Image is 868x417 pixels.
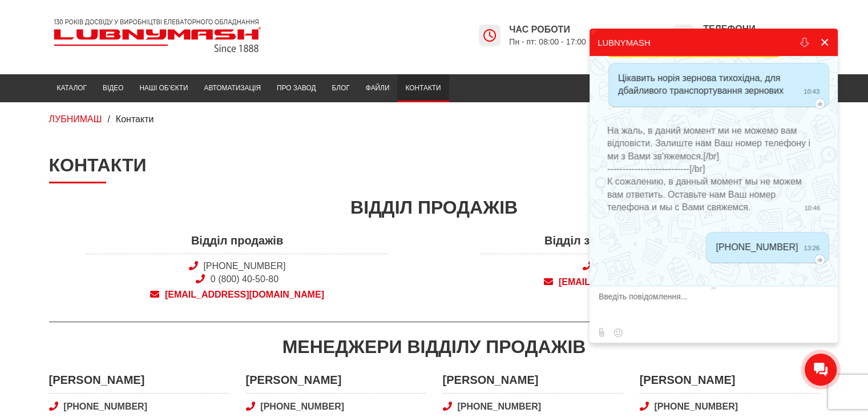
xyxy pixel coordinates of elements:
[49,400,229,413] a: [PHONE_NUMBER]
[131,77,196,99] a: Наші об’єкти
[203,261,285,271] a: [PHONE_NUMBER]
[703,23,786,35] span: Телефони
[49,77,95,99] a: Каталог
[443,372,623,394] span: [PERSON_NAME]
[509,37,586,47] span: Пн - пт: 08:00 - 17:00
[49,114,102,124] a: ЛУБНИМАШ
[798,242,819,253] span: 13:26
[794,29,814,56] button: Завантажити історію діалогу
[640,400,819,413] a: [PHONE_NUMBER]
[594,326,608,340] label: Відправити файл
[640,372,819,394] span: [PERSON_NAME]
[798,86,819,97] span: 10:43
[597,38,650,47] div: LUBNYMASH
[798,203,820,214] span: 10:46
[443,400,623,413] a: [PHONE_NUMBER]
[49,195,819,220] div: Відділ продажів
[211,274,278,284] a: 0 (800) 40-50-80
[358,77,398,99] a: Файли
[49,372,229,394] span: [PERSON_NAME]
[246,400,426,413] a: [PHONE_NUMBER]
[611,326,625,340] button: Вибір смайлів
[49,154,819,183] h1: Контакти
[480,276,782,288] a: [EMAIL_ADDRESS][DOMAIN_NAME]
[196,77,269,99] a: Автоматизація
[483,29,496,42] img: Lubnymash time icon
[324,77,357,99] a: Блог
[716,242,798,252] span: [PHONE_NUMBER]
[480,232,782,255] span: Відділ закупівель та логістики
[269,77,324,99] a: Про завод
[107,114,110,124] span: /
[607,126,810,212] span: На жаль, в даний момент ми не можемо вам відповісти. Залиште нам Ваш номер телефону і ми з Вами з...
[86,288,389,301] a: [EMAIL_ADDRESS][DOMAIN_NAME]
[49,14,266,57] img: Lubnymash
[509,23,586,36] span: Час роботи
[397,77,449,99] a: Контакти
[246,372,426,394] span: [PERSON_NAME]
[49,334,819,360] div: Менеджери відділу продажів
[116,114,154,124] span: Контакти
[95,77,131,99] a: Відео
[86,232,389,255] span: Відділ продажів
[814,29,835,56] button: Закрити віджет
